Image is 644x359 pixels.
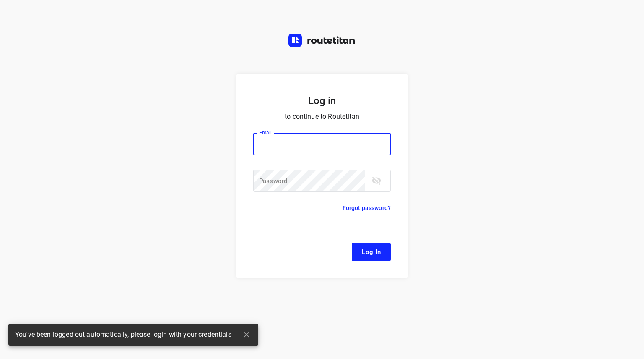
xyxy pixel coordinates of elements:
span: Log In [362,246,381,257]
p: to continue to Routetitan [253,111,391,123]
h5: Log in [253,94,391,107]
p: Forgot password? [343,203,391,213]
button: Log In [352,243,391,261]
span: You've been logged out automatically, please login with your credentials [15,330,231,340]
img: Routetitan [288,34,356,47]
button: toggle password visibility [368,172,385,189]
